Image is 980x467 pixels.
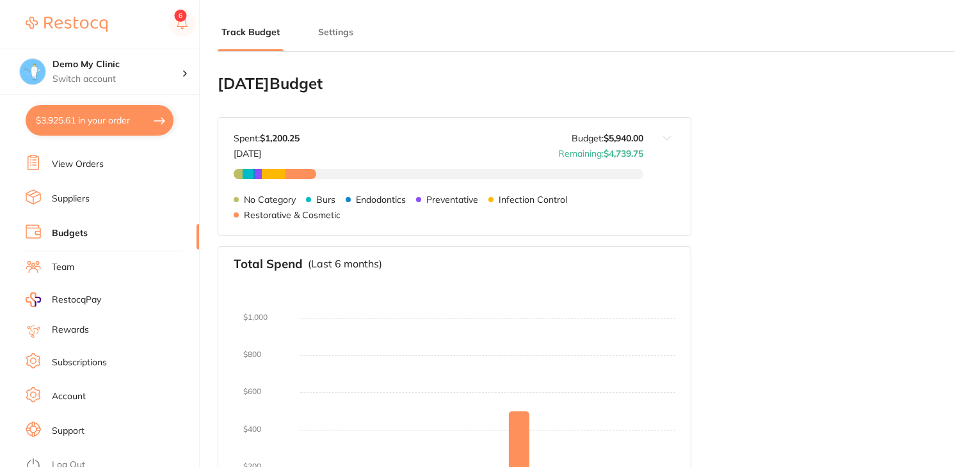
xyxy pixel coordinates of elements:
a: View Orders [52,158,104,171]
a: RestocqPay [26,292,101,307]
p: (Last 6 months) [308,258,382,269]
h3: Total Spend [234,257,303,271]
a: Restocq Logo [26,10,108,39]
a: Account [52,390,86,403]
strong: $5,940.00 [604,132,643,144]
strong: $1,200.25 [260,132,300,144]
img: Restocq Logo [26,17,108,32]
button: Settings [314,26,357,38]
p: Spent: [234,133,300,143]
p: Restorative & Cosmetic [244,210,341,220]
p: Preventative [426,194,478,205]
button: Track Budget [218,26,284,38]
a: Subscriptions [52,356,107,369]
a: Team [52,261,74,274]
p: No Category [244,194,296,205]
img: RestocqPay [26,292,41,307]
a: Rewards [52,324,89,336]
h2: [DATE] Budget [218,75,691,93]
p: Remaining: [558,143,643,159]
strong: $4,739.75 [604,148,643,159]
p: Burs [316,194,335,205]
p: Switch account [52,73,182,86]
button: $3,925.61 in your order [26,105,173,136]
a: Budgets [52,227,88,240]
p: Budget: [572,133,643,143]
p: Infection Control [499,194,567,205]
img: Demo My Clinic [20,59,45,84]
p: Endodontics [356,194,406,205]
h4: Demo My Clinic [52,58,182,71]
p: [DATE] [234,143,300,159]
span: RestocqPay [52,294,101,306]
a: Support [52,425,84,438]
a: Suppliers [52,193,90,205]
